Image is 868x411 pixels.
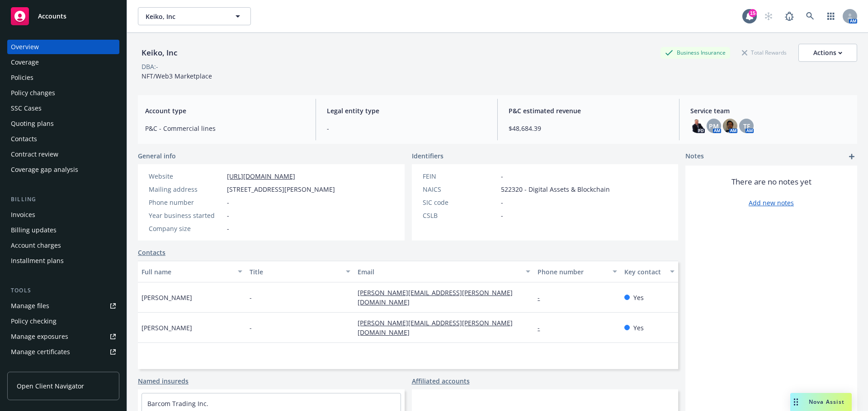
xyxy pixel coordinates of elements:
[7,40,119,54] a: Overview
[146,12,224,21] span: Keiko, Inc
[11,223,57,237] div: Billing updates
[846,151,857,162] a: add
[538,267,607,277] div: Phone number
[11,147,58,162] div: Contract review
[7,55,119,69] a: Coverage
[7,223,119,237] a: Billing updates
[509,124,668,133] span: $48,684.39
[11,208,35,222] div: Invoices
[250,323,252,332] span: -
[7,314,119,328] a: Policy checking
[423,211,497,220] div: CSLB
[227,185,335,194] span: [STREET_ADDRESS][PERSON_NAME]
[358,267,520,277] div: Email
[11,70,33,85] div: Policies
[138,376,189,386] a: Named insureds
[7,147,119,162] a: Contract review
[633,323,644,332] span: Yes
[11,238,61,253] div: Account charges
[723,119,737,133] img: photo
[7,195,119,204] div: Billing
[412,151,443,161] span: Identifiers
[7,238,119,253] a: Account charges
[145,106,305,115] span: Account type
[7,86,119,100] a: Policy changes
[801,7,819,25] a: Search
[142,293,192,302] span: [PERSON_NAME]
[227,198,229,207] span: -
[138,248,165,257] a: Contacts
[685,151,704,162] span: Notes
[749,198,794,208] a: Add new notes
[501,211,503,220] span: -
[624,267,665,277] div: Key contact
[737,47,791,58] div: Total Rewards
[412,376,470,386] a: Affiliated accounts
[690,119,705,133] img: photo
[7,101,119,115] a: SSC Cases
[11,329,68,344] div: Manage exposures
[11,40,39,54] div: Overview
[709,121,719,131] span: PM
[327,124,486,133] span: -
[759,7,778,25] a: Start snowing
[227,211,229,220] span: -
[327,106,486,115] span: Legal entity type
[149,198,223,207] div: Phone number
[138,7,251,25] button: Keiko, Inc
[11,132,37,146] div: Contacts
[11,55,39,69] div: Coverage
[11,162,78,177] div: Coverage gap analysis
[11,360,57,374] div: Manage claims
[354,261,534,282] button: Email
[780,7,798,25] a: Report a Bug
[501,185,610,194] span: 522320 - Digital Assets & Blockchain
[790,393,852,411] button: Nova Assist
[250,293,252,302] span: -
[149,185,223,194] div: Mailing address
[149,211,223,220] div: Year business started
[809,398,844,406] span: Nova Assist
[7,70,119,85] a: Policies
[501,171,503,181] span: -
[227,172,295,180] a: [URL][DOMAIN_NAME]
[538,293,547,302] a: -
[147,399,208,408] a: Barcom Trading Inc.
[822,7,840,25] a: Switch app
[509,106,668,115] span: P&C estimated revenue
[7,116,119,131] a: Quoting plans
[250,267,340,277] div: Title
[749,9,757,17] div: 15
[11,86,55,100] div: Policy changes
[423,171,497,181] div: FEIN
[11,254,64,268] div: Installment plans
[246,261,354,282] button: Title
[138,261,246,282] button: Full name
[7,208,119,222] a: Invoices
[145,124,305,133] span: P&C - Commercial lines
[7,329,119,344] a: Manage exposures
[7,4,119,29] a: Accounts
[7,299,119,313] a: Manage files
[423,198,497,207] div: SIC code
[660,47,730,58] div: Business Insurance
[7,345,119,359] a: Manage certificates
[743,121,750,131] span: TF
[227,224,229,233] span: -
[138,151,176,161] span: General info
[790,393,802,411] div: Drag to move
[7,132,119,146] a: Contacts
[423,185,497,194] div: NAICS
[7,360,119,374] a: Manage claims
[11,116,54,131] div: Quoting plans
[798,44,857,62] button: Actions
[11,101,42,115] div: SSC Cases
[149,171,223,181] div: Website
[538,323,547,332] a: -
[149,224,223,233] div: Company size
[11,345,70,359] div: Manage certificates
[7,162,119,177] a: Coverage gap analysis
[690,106,850,115] span: Service team
[142,323,192,332] span: [PERSON_NAME]
[142,72,212,80] span: NFT/Web3 Marketplace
